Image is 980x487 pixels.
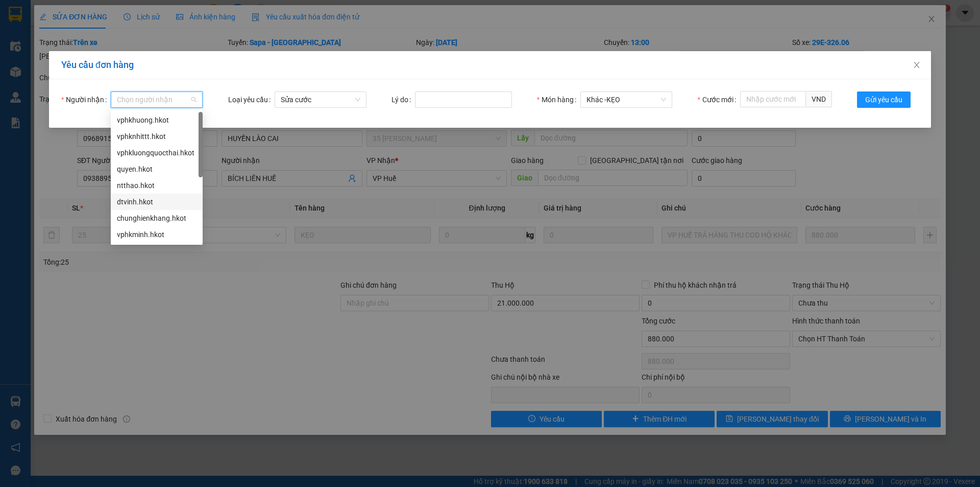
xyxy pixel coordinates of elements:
[857,91,911,108] button: Gửi yêu cầu
[111,226,203,243] div: vphkminh.hkot
[806,91,832,107] span: VND
[117,229,197,240] div: vphkminh.hkot
[117,131,197,142] div: vphknhittt.hkot
[228,91,275,108] label: Loại yêu cầu
[913,61,921,69] span: close
[697,91,740,108] label: Cước mới
[586,92,666,107] span: Khác
[117,196,197,207] div: dtvinh.hkot
[117,92,189,107] input: Người nhận
[117,164,197,175] div: quyen.hkot
[117,147,197,158] div: vphkluongquocthai.hkot
[111,194,203,210] div: dtvinh.hkot
[740,91,806,107] input: Cước mới
[117,114,197,126] div: vphkhuong.hkot
[111,210,203,226] div: chunghienkhang.hkot
[61,59,919,71] div: Yêu cầu đơn hàng
[281,92,360,107] span: Sửa cước
[117,213,197,224] div: chunghienkhang.hkot
[117,180,197,191] div: ntthao.hkot
[604,96,620,104] span: - KẸO
[391,91,415,108] label: Lý do
[61,91,111,108] label: Người nhận
[111,128,203,145] div: vphknhittt.hkot
[111,161,203,177] div: quyen.hkot
[415,91,512,108] input: Lý do
[902,51,931,80] button: Close
[111,177,203,194] div: ntthao.hkot
[865,94,902,105] span: Gửi yêu cầu
[537,91,580,108] label: Món hàng
[111,112,203,128] div: vphkhuong.hkot
[111,145,203,161] div: vphkluongquocthai.hkot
